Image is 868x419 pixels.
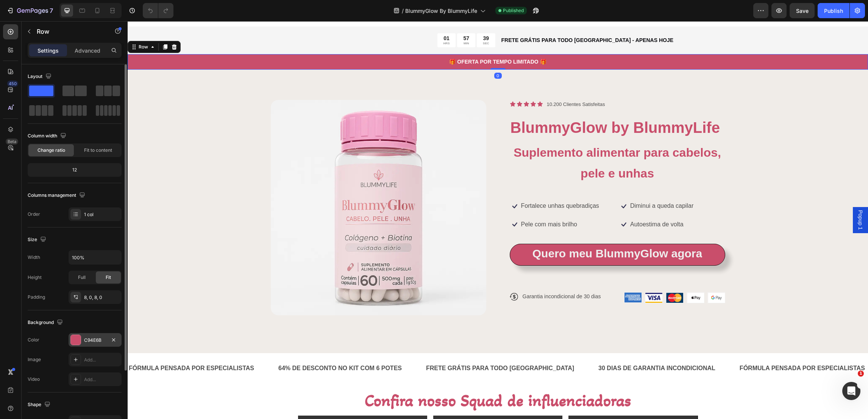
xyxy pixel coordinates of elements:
span: / [402,7,404,15]
span: Published [503,7,524,14]
span: Save [796,8,809,14]
p: MIN [336,20,342,24]
div: Video [28,376,40,383]
p: SEC [355,20,361,24]
button: Publish [818,3,849,18]
div: Height [28,274,42,281]
p: 7 [50,6,53,15]
div: 450 [7,81,18,87]
p: 10.200 Clientes Satisfeitas [419,79,478,87]
input: Auto [69,251,121,264]
img: gempages_573318594226553606-d4ae2f37-9bd3-4747-8344-dc7c3fa566ec.png [518,271,535,281]
div: 57 [336,14,342,20]
p: Diminui a queda capilar [503,181,566,189]
span: Fit to content [84,147,112,154]
a: Quero meu BlummyGlow agora [382,223,598,245]
button: 7 [3,3,56,18]
div: Beta [6,139,18,145]
p: 🎁 OFERTA POR TEMPO LIMITADO 🎁 [1,37,740,45]
span: Popup 1 [729,189,737,209]
div: Row [9,22,22,29]
div: 1 col [84,211,120,218]
button: Save [790,3,815,18]
p: FÓRMULA PENSADA POR ESPECIALISTAS [1,342,126,353]
div: Column width [28,131,68,141]
div: Image [28,356,41,363]
p: FRETE GRÁTIS PARA TODO [GEOGRAPHIC_DATA] - APENAS HOJE [374,15,597,23]
div: Order [28,211,40,218]
p: HRS [316,20,322,24]
div: 8, 0, 8, 0 [84,294,120,301]
div: 12 [29,165,120,175]
p: Advanced [75,47,100,55]
div: C94E6B [84,337,106,344]
div: 01 [316,14,322,20]
p: Fortalece unhas quebradiças [393,181,471,189]
span: Fit [106,274,111,281]
p: Settings [37,47,59,55]
div: Columns management [28,190,87,201]
p: Pele com mais brilho [393,199,450,207]
img: gempages_573318594226553606-6e96dfb1-d6ed-4759-9a21-5601e4cebd6b.png [539,271,556,281]
p: Row [37,27,101,36]
img: gempages_573318594226553606-f9e25de8-e7f5-4770-931b-54b089abdb12.png [580,271,597,281]
span: Full [78,274,86,281]
div: Publish [824,7,843,15]
div: Size [28,235,48,245]
div: 0 [367,51,374,58]
p: Garantia incondicional de 30 dias [395,272,473,279]
img: gempages_573318594226553606-9d2e5157-5ad3-42ff-ad8e-0d3098ae305e.png [559,271,576,281]
div: 39 [355,14,361,20]
p: Autoestima de volta [503,199,556,207]
div: Padding [28,294,45,301]
iframe: Intercom live chat [842,382,860,400]
span: Suplemento alimentar para cabelos, pele e unhas [386,125,593,159]
div: Layout [28,72,53,82]
div: Add... [84,357,120,363]
div: Undo/Redo [143,3,173,18]
p: FÓRMULA PENSADA POR ESPECIALISTAS [612,342,737,353]
h1: BlummyGlow by BlummyLife [382,96,598,117]
strong: Confira nosso Squad de influenciadoras [237,369,504,389]
img: gempages_573318594226553606-c60d72e6-23e4-4bc9-a15d-0da5cf5a45cf.png [497,271,514,281]
span: Change ratio [37,147,65,154]
div: Background [28,318,64,328]
span: BlummyGlow By BlummyLife [405,7,477,15]
strong: Quero meu BlummyGlow agora [405,226,575,238]
p: FRETE GRÁTIS PARA TODO [GEOGRAPHIC_DATA] [298,342,446,353]
p: 30 DIAS DE GARANTIA INCONDICIONAL [471,342,588,353]
div: Add... [84,376,120,383]
span: 1 [858,371,864,377]
iframe: Design area [128,21,868,419]
div: Color [28,336,39,343]
div: Width [28,254,40,261]
p: 64% DE DESCONTO NO KIT COM 6 POTES [151,342,274,353]
div: Shape [28,400,52,410]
